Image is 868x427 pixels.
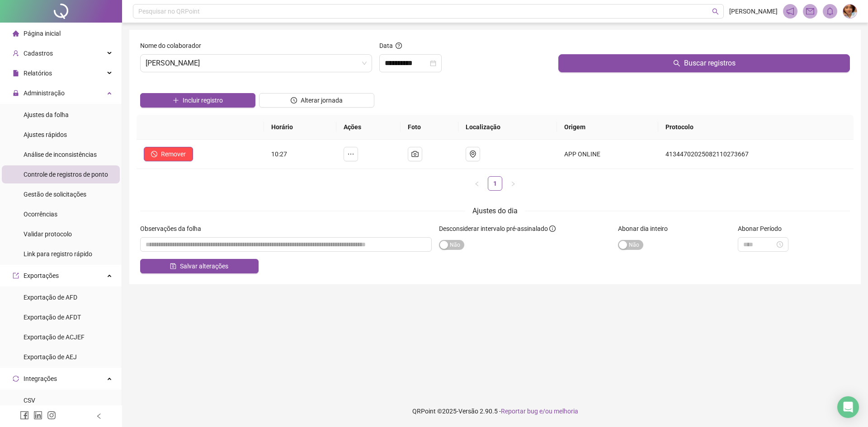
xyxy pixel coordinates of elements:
label: Observações da folha [140,224,207,234]
label: Abonar Período [738,224,788,234]
button: Buscar registros [558,54,850,72]
span: linkedin [33,411,42,420]
span: home [13,30,19,37]
span: bell [826,7,834,15]
span: Buscar registros [684,58,736,69]
span: CSV [24,397,35,404]
span: plus [173,97,179,103]
td: 41344702025082110273667 [658,140,854,169]
span: Exportação de AFD [24,294,77,301]
td: APP ONLINE [557,140,658,169]
span: Link para registro rápido [24,250,92,258]
span: [PERSON_NAME] [729,6,778,16]
span: notification [786,7,794,15]
span: Validar protocolo [24,230,72,238]
a: Alterar jornada [259,98,374,105]
span: instagram [47,411,56,420]
li: Próxima página [506,176,520,191]
span: Remover [161,149,186,159]
span: ellipsis [347,150,354,158]
span: Exportação de AEJ [24,353,77,361]
span: question-circle [396,42,402,49]
span: Gestão de solicitações [24,191,86,198]
span: Ajustes rápidos [24,131,67,138]
span: Controle de registros de ponto [24,171,108,178]
span: Salvar alterações [180,261,228,271]
th: Origem [557,115,658,140]
span: info-circle [549,225,556,232]
div: Open Intercom Messenger [837,396,859,418]
img: 81251 [843,5,857,18]
span: Data [379,42,393,49]
span: sync [13,375,19,382]
span: stop [151,151,157,157]
span: Reportar bug e/ou melhoria [501,408,578,415]
span: lock [13,90,19,96]
span: left [96,413,102,419]
footer: QRPoint © 2025 - 2.90.5 - [122,395,868,427]
th: Protocolo [658,115,854,140]
span: Exportações [24,272,59,279]
span: JOSIVALDO FRANÇA GOMES [146,55,367,72]
span: Relatórios [24,70,52,77]
span: Cadastros [24,50,53,57]
button: Remover [144,147,193,161]
span: Ajustes da folha [24,111,69,118]
span: user-add [13,50,19,56]
span: search [712,8,719,15]
span: environment [469,150,476,158]
a: 1 [488,177,502,190]
span: Página inicial [24,30,61,37]
span: file [13,70,19,76]
span: mail [806,7,814,15]
th: Horário [264,115,336,140]
th: Foto [401,115,458,140]
span: Exportação de ACJEF [24,333,85,341]
th: Localização [458,115,557,140]
label: Nome do colaborador [140,41,207,51]
button: right [506,176,520,191]
span: search [673,60,680,67]
span: 10:27 [271,150,287,158]
li: Página anterior [470,176,484,191]
span: Exportação de AFDT [24,314,81,321]
button: Incluir registro [140,93,255,108]
span: Análise de inconsistências [24,151,97,158]
span: Desconsiderar intervalo pré-assinalado [439,225,548,232]
button: Alterar jornada [259,93,374,108]
span: Administração [24,89,65,97]
span: right [510,181,516,187]
span: export [13,272,19,279]
span: Incluir registro [183,95,223,105]
span: camera [411,150,419,158]
span: Ocorrências [24,211,57,218]
label: Abonar dia inteiro [618,224,674,234]
span: clock-circle [291,97,297,103]
span: Integrações [24,375,57,382]
th: Ações [336,115,401,140]
span: save [170,263,176,269]
span: Alterar jornada [301,95,343,105]
span: facebook [20,411,29,420]
span: left [474,181,480,187]
button: left [470,176,484,191]
button: Salvar alterações [140,259,259,273]
span: Ajustes do dia [472,206,518,215]
li: 1 [488,176,502,191]
span: Versão [458,408,478,415]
